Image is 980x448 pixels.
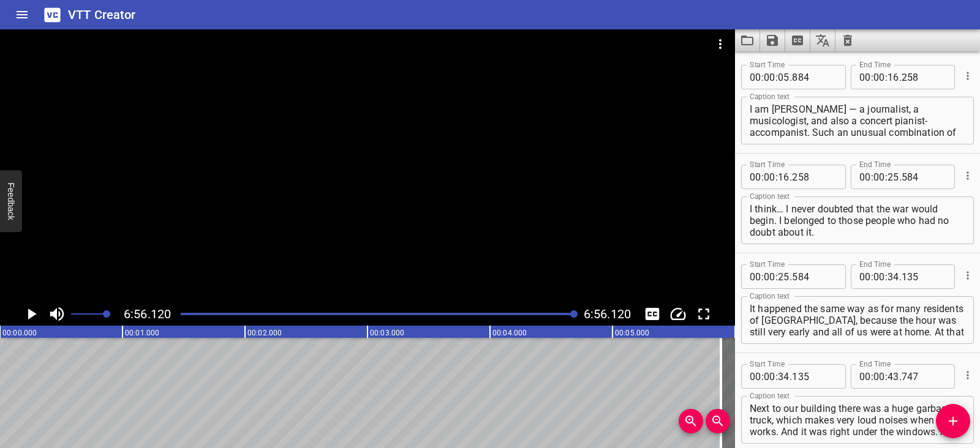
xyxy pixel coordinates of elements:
button: Zoom In [679,409,703,433]
input: 00 [750,65,761,89]
button: Cue Options [960,68,976,84]
input: 00 [873,65,885,89]
span: : [885,364,888,389]
button: Change Playback Speed [666,302,690,326]
span: : [775,65,778,89]
button: Cue Options [960,367,976,383]
span: : [775,165,778,189]
input: 584 [902,165,946,189]
h6: VTT Creator [68,5,136,24]
input: 135 [792,364,837,389]
span: . [790,264,792,289]
button: Add Cue [936,404,970,438]
input: 34 [778,364,790,389]
button: Cue Options [960,168,976,184]
input: 00 [873,165,885,189]
input: 00 [764,364,775,389]
button: Load captions from file [735,29,760,51]
input: 25 [778,264,790,289]
text: 00:00.000 [2,329,37,337]
input: 00 [764,264,775,289]
input: 43 [888,364,899,389]
div: Play progress [181,313,574,315]
text: 00:01.000 [125,329,159,337]
input: 05 [778,65,790,89]
textarea: I am [PERSON_NAME] — a journalist, a musicologist, and also a concert pianist-accompanist. Such a... [750,103,965,138]
span: . [790,165,792,189]
svg: Save captions to file [765,33,780,48]
span: : [871,165,873,189]
input: 16 [888,65,899,89]
span: : [871,65,873,89]
span: : [761,65,764,89]
input: 747 [902,364,946,389]
button: Extract captions from video [785,29,810,51]
span: . [899,65,902,89]
input: 16 [778,165,790,189]
input: 00 [750,165,761,189]
textarea: Next to our building there was a huge garbage truck, which makes very loud noises when it works. ... [750,403,965,438]
text: 00:04.000 [492,329,527,337]
span: : [871,364,873,389]
span: . [790,364,792,389]
input: 00 [859,264,871,289]
button: Zoom Out [706,409,730,433]
span: : [775,364,778,389]
text: 00:03.000 [370,329,404,337]
input: 00 [750,264,761,289]
input: 00 [859,364,871,389]
span: Set video volume [103,310,110,318]
button: Translate captions [810,29,835,51]
button: Video Options [706,29,735,59]
input: 00 [750,364,761,389]
button: Cue Options [960,267,976,283]
input: 00 [873,264,885,289]
svg: Load captions from file [740,33,755,48]
div: Cue Options [960,259,974,291]
span: : [761,264,764,289]
text: 00:05.000 [615,329,649,337]
span: : [775,264,778,289]
button: Toggle captions [641,302,664,326]
span: : [885,65,888,89]
textarea: It happened the same way as for many residents of [GEOGRAPHIC_DATA], because the hour was still v... [750,303,965,338]
input: 135 [902,264,946,289]
span: . [899,364,902,389]
input: 34 [888,264,899,289]
input: 00 [859,165,871,189]
span: : [761,165,764,189]
button: Clear captions [835,29,860,51]
input: 00 [764,65,775,89]
button: Play/Pause [20,302,43,326]
div: Cue Options [960,359,974,391]
span: . [790,65,792,89]
input: 25 [888,165,899,189]
button: Save captions to file [760,29,785,51]
input: 00 [764,165,775,189]
div: Cue Options [960,160,974,192]
span: . [899,165,902,189]
span: : [761,364,764,389]
span: : [885,264,888,289]
div: Cue Options [960,60,974,92]
text: 00:02.000 [247,329,282,337]
input: 258 [902,65,946,89]
button: Toggle fullscreen [692,302,715,326]
span: . [899,264,902,289]
input: 00 [873,364,885,389]
button: Toggle mute [45,302,69,326]
span: 6:56.120 [584,307,631,321]
textarea: I think… I never doubted that the war would begin. I belonged to those people who had no doubt ab... [750,203,965,238]
span: : [885,165,888,189]
input: 884 [792,65,837,89]
input: 00 [859,65,871,89]
span: : [871,264,873,289]
span: 6:56.120 [124,307,171,321]
input: 584 [792,264,837,289]
input: 258 [792,165,837,189]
